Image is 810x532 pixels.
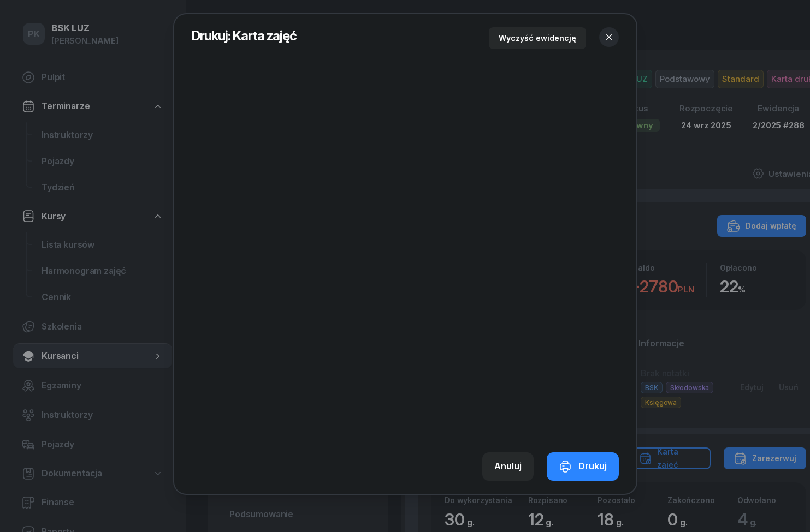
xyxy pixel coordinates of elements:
button: Drukuj [547,452,619,481]
div: Anuluj [494,459,522,474]
div: Drukuj [559,459,607,474]
div: Wyczyść ewidencję [499,32,576,45]
button: Wyczyść ewidencję [489,27,586,49]
span: Drukuj: Karta zajęć [192,28,297,44]
button: Anuluj [482,452,534,481]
